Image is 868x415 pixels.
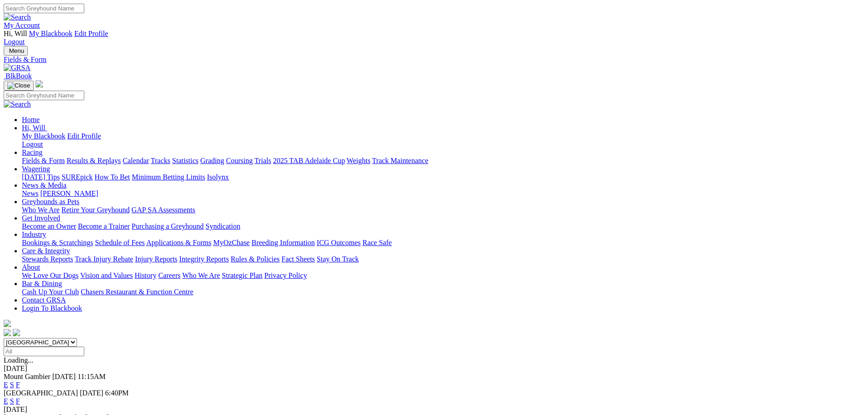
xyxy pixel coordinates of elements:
[22,206,60,214] a: Who We Are
[52,373,76,380] span: [DATE]
[22,255,864,263] div: Care & Integrity
[9,47,24,54] span: Menu
[22,157,65,164] a: Fields & Form
[10,397,14,405] a: S
[22,272,78,279] a: We Love Our Dogs
[213,239,250,246] a: MyOzChase
[22,190,864,198] div: News & Media
[200,157,224,164] a: Grading
[22,247,70,255] a: Care & Integrity
[22,173,60,181] a: [DATE] Tips
[132,206,195,214] a: GAP SA Assessments
[4,347,84,356] input: Select date
[36,80,43,87] img: logo-grsa-white.png
[22,132,66,140] a: My Blackbook
[105,389,129,397] span: 6:40PM
[22,296,66,304] a: Contact GRSA
[95,173,130,181] a: How To Bet
[4,389,78,397] span: [GEOGRAPHIC_DATA]
[67,157,121,164] a: Results & Replays
[5,72,32,80] span: BlkBook
[22,116,40,123] a: Home
[151,157,170,164] a: Tracks
[4,21,40,29] a: My Account
[22,239,864,247] div: Industry
[22,157,864,165] div: Racing
[16,397,20,405] a: F
[4,64,31,72] img: GRSA
[4,4,84,13] input: Search
[254,157,271,164] a: Trials
[22,173,864,181] div: Wagering
[158,272,180,279] a: Careers
[362,239,391,246] a: Race Safe
[22,165,50,173] a: Wagering
[372,157,428,164] a: Track Maintenance
[10,381,14,389] a: S
[4,356,33,364] span: Loading...
[22,280,62,287] a: Bar & Dining
[22,263,40,271] a: About
[78,222,130,230] a: Become a Trainer
[4,381,8,389] a: E
[62,173,92,181] a: SUREpick
[264,272,307,279] a: Privacy Policy
[22,198,79,205] a: Greyhounds as Pets
[146,239,211,246] a: Applications & Forms
[4,13,31,21] img: Search
[347,157,370,164] a: Weights
[22,140,43,148] a: Logout
[182,272,220,279] a: Who We Are
[4,30,864,46] div: My Account
[4,56,864,64] a: Fields & Form
[317,255,359,263] a: Stay On Track
[22,190,38,197] a: News
[74,30,108,37] a: Edit Profile
[4,91,84,100] input: Search
[4,81,34,91] button: Toggle navigation
[22,272,864,280] div: About
[7,82,30,89] img: Close
[123,157,149,164] a: Calendar
[67,132,101,140] a: Edit Profile
[317,239,360,246] a: ICG Outcomes
[16,381,20,389] a: F
[22,288,79,296] a: Cash Up Your Club
[22,255,73,263] a: Stewards Reports
[22,239,93,246] a: Bookings & Scratchings
[4,405,864,414] div: [DATE]
[22,222,76,230] a: Become an Owner
[22,124,47,132] a: Hi, Will
[134,272,156,279] a: History
[4,38,25,46] a: Logout
[222,272,262,279] a: Strategic Plan
[4,397,8,405] a: E
[75,255,133,263] a: Track Injury Rebate
[22,181,67,189] a: News & Media
[205,222,240,230] a: Syndication
[4,329,11,336] img: facebook.svg
[4,100,31,108] img: Search
[226,157,253,164] a: Coursing
[22,304,82,312] a: Login To Blackbook
[22,214,60,222] a: Get Involved
[172,157,199,164] a: Statistics
[80,272,133,279] a: Vision and Values
[273,157,345,164] a: 2025 TAB Adelaide Cup
[135,255,177,263] a: Injury Reports
[132,173,205,181] a: Minimum Betting Limits
[252,239,315,246] a: Breeding Information
[282,255,315,263] a: Fact Sheets
[22,132,864,149] div: Hi, Will
[81,288,193,296] a: Chasers Restaurant & Function Centre
[4,320,11,327] img: logo-grsa-white.png
[4,46,28,56] button: Toggle navigation
[22,124,46,132] span: Hi, Will
[4,364,864,373] div: [DATE]
[132,222,204,230] a: Purchasing a Greyhound
[179,255,229,263] a: Integrity Reports
[62,206,130,214] a: Retire Your Greyhound
[77,373,106,380] span: 11:15AM
[4,72,32,80] a: BlkBook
